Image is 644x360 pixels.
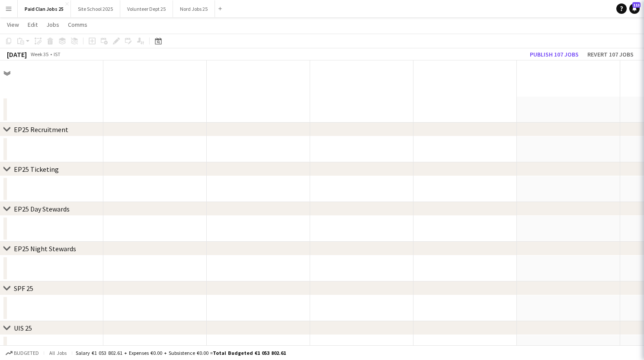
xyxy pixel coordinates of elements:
[29,51,50,57] span: Week 35
[64,19,91,30] a: Comms
[632,2,641,8] span: 113
[7,50,27,59] div: [DATE]
[120,0,173,17] button: Volunteer Dept 25
[14,165,59,174] div: EP25 Ticketing
[18,0,71,17] button: Paid Clan Jobs 25
[526,49,582,60] button: Publish 107 jobs
[629,3,640,14] a: 113
[14,125,68,134] div: EP25 Recruitment
[14,284,33,293] div: SPF 25
[46,21,59,28] span: Jobs
[24,19,41,30] a: Edit
[71,0,120,17] button: Site School 2025
[584,49,637,60] button: Revert 107 jobs
[68,21,87,28] span: Comms
[14,350,39,356] span: Budgeted
[7,21,19,28] span: View
[173,0,215,17] button: Nord Jobs 25
[3,19,22,30] a: View
[213,350,286,356] span: Total Budgeted €1 053 802.61
[48,350,68,356] span: All jobs
[43,19,63,30] a: Jobs
[4,348,40,358] button: Budgeted
[14,324,32,332] div: UIS 25
[14,205,70,213] div: EP25 Day Stewards
[54,51,61,57] div: IST
[28,21,38,28] span: Edit
[76,350,286,356] div: Salary €1 053 802.61 + Expenses €0.00 + Subsistence €0.00 =
[14,244,76,253] div: EP25 Night Stewards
